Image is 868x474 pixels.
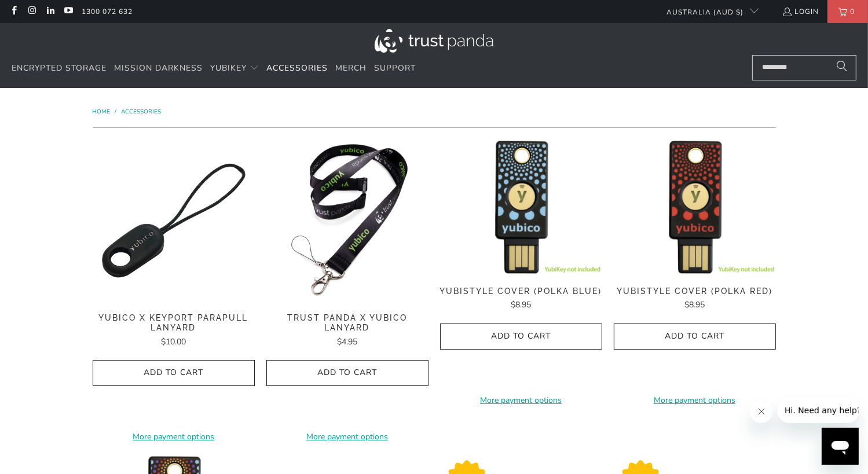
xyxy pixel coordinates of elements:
button: Add to Cart [440,324,602,350]
a: Support [374,55,416,82]
a: Yubico x Keyport Parapull Lanyard - Trust Panda Yubico x Keyport Parapull Lanyard - Trust Panda [93,139,255,302]
img: YubiStyle Cover (Polka Red) - Trust Panda [614,139,776,274]
span: YubiKey [210,63,247,74]
span: Add to Cart [279,368,416,378]
span: Yubico x Keyport Parapull Lanyard [93,313,255,333]
button: Add to Cart [614,324,776,350]
a: Mission Darkness [114,55,203,82]
a: YubiStyle Cover (Polka Blue) $8.95 [440,286,602,312]
span: $8.95 [684,299,705,310]
span: Accessories [266,63,328,74]
a: Trust Panda Australia on YouTube [63,7,73,16]
iframe: Close message [750,400,773,423]
a: Trust Panda Australia on LinkedIn [45,7,55,16]
nav: Translation missing: en.navigation.header.main_nav [12,55,416,82]
span: Add to Cart [626,332,764,341]
span: Encrypted Storage [12,63,107,74]
a: Trust Panda Australia on Instagram [27,7,36,16]
span: Mission Darkness [114,63,203,74]
a: More payment options [614,394,776,407]
a: Accessories [122,108,162,116]
a: Home [93,108,112,116]
a: More payment options [93,431,255,443]
input: Search... [752,55,856,80]
iframe: Button to launch messaging window [822,428,859,465]
span: $4.95 [337,336,357,347]
iframe: Message from company [778,398,859,423]
a: More payment options [266,431,428,443]
img: Yubico x Keyport Parapull Lanyard - Trust Panda [93,139,255,302]
summary: YubiKey [210,55,259,82]
span: Support [374,63,416,74]
span: Hi. Need any help? [7,8,83,17]
a: Login [782,5,819,18]
a: Encrypted Storage [12,55,107,82]
img: Trust Panda Yubico Lanyard - Trust Panda [266,139,428,302]
a: Trust Panda Australia on Facebook [9,7,19,16]
button: Add to Cart [93,360,255,386]
span: YubiStyle Cover (Polka Blue) [440,286,602,296]
a: Accessories [266,55,328,82]
img: Trust Panda Australia [375,29,493,53]
span: Merch [335,63,367,74]
span: $8.95 [511,299,531,310]
a: Merch [335,55,367,82]
a: 1300 072 632 [82,5,133,18]
span: $10.00 [161,336,186,347]
span: Trust Panda x Yubico Lanyard [266,313,428,333]
a: More payment options [440,394,602,407]
button: Search [827,55,856,80]
span: YubiStyle Cover (Polka Red) [614,286,776,296]
a: YubiStyle Cover (Polka Red) $8.95 [614,286,776,312]
span: Home [93,108,111,116]
span: Add to Cart [105,368,243,378]
a: Trust Panda x Yubico Lanyard $4.95 [266,313,428,348]
img: YubiStyle Cover (Polka Blue) - Trust Panda [440,139,602,274]
button: Add to Cart [266,360,428,386]
span: / [115,108,117,116]
span: Add to Cart [452,332,590,341]
a: Yubico x Keyport Parapull Lanyard $10.00 [93,313,255,348]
